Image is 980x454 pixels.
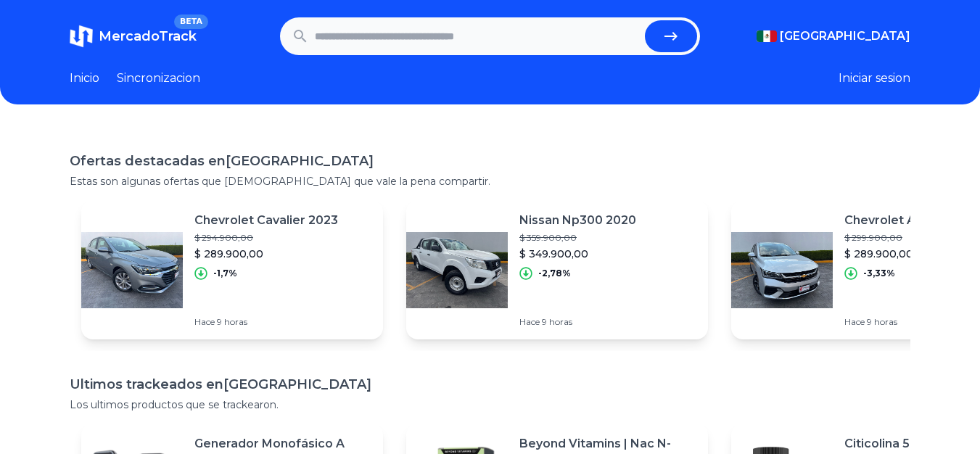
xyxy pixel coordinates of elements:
button: Iniciar sesion [839,70,910,87]
img: Featured image [731,219,833,321]
p: Chevrolet Aveo 2024 [844,212,972,229]
p: Hace 9 horas [194,316,338,328]
p: -1,7% [213,268,237,279]
p: $ 349.900,00 [519,247,636,261]
p: Chevrolet Cavalier 2023 [194,212,338,229]
p: Nissan Np300 2020 [519,212,636,229]
p: $ 294.900,00 [194,232,338,244]
p: -3,33% [863,268,895,279]
p: Hace 9 horas [844,316,972,328]
button: [GEOGRAPHIC_DATA] [757,28,910,45]
h1: Ofertas destacadas en [GEOGRAPHIC_DATA] [70,151,910,171]
p: $ 299.900,00 [844,232,972,244]
p: $ 289.900,00 [194,247,338,261]
p: $ 289.900,00 [844,247,972,261]
p: Estas son algunas ofertas que [DEMOGRAPHIC_DATA] que vale la pena compartir. [70,174,910,189]
span: BETA [174,15,208,29]
p: -2,78% [538,268,571,279]
h1: Ultimos trackeados en [GEOGRAPHIC_DATA] [70,374,910,395]
img: Featured image [81,219,183,321]
p: Los ultimos productos que se trackearon. [70,397,910,412]
span: MercadoTrack [99,28,197,44]
p: Hace 9 horas [519,316,636,328]
a: Featured imageChevrolet Cavalier 2023$ 294.900,00$ 289.900,00-1,7%Hace 9 horas [81,200,383,339]
a: Sincronizacion [117,70,200,87]
a: Inicio [70,70,99,87]
img: MercadoTrack [70,25,93,48]
img: Mexico [757,30,777,42]
a: MercadoTrackBETA [70,25,197,48]
a: Featured imageNissan Np300 2020$ 359.900,00$ 349.900,00-2,78%Hace 9 horas [406,200,708,339]
img: Featured image [406,219,508,321]
p: $ 359.900,00 [519,232,636,244]
span: [GEOGRAPHIC_DATA] [780,28,910,45]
